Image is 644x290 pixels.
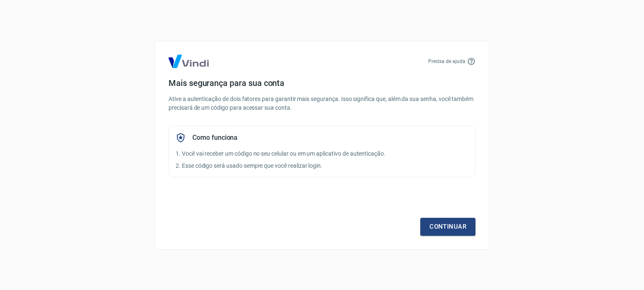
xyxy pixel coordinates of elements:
p: Precisa de ajuda [428,58,465,65]
h5: Como funciona [192,134,238,142]
a: Continuar [420,218,475,235]
p: 1. Você vai receber um código no seu celular ou em um aplicativo de autenticação. [176,149,468,158]
p: Ative a autenticação de dois fatores para garantir mais segurança. Isso significa que, além da su... [169,95,475,112]
img: Logo Vind [169,55,209,68]
h4: Mais segurança para sua conta [169,78,475,88]
p: 2. Esse código será usado sempre que você realizar login. [176,161,468,170]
